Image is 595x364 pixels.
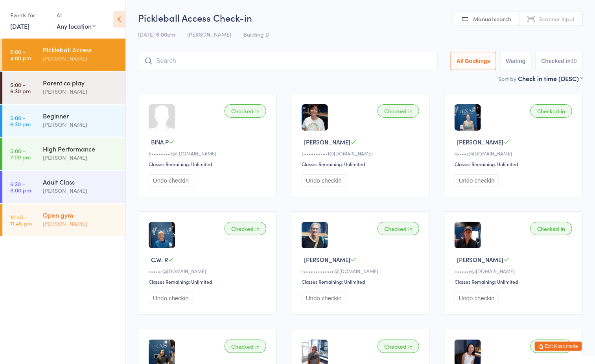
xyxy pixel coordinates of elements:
div: c••••s@[DOMAIN_NAME] [455,150,575,157]
div: Classes Remaining: Unlimited [149,161,269,167]
div: Checked in [378,104,419,118]
div: [PERSON_NAME] [43,219,119,228]
span: Manual search [473,15,511,23]
span: Building D [243,30,269,38]
div: Check in time (DESC) [518,74,583,83]
div: Checked in [225,340,266,353]
a: 10:45 -11:45 pmOpen gym[PERSON_NAME] [2,204,125,236]
div: Classes Remaining: Unlimited [149,278,269,285]
a: 5:00 -6:30 pmParent co play[PERSON_NAME] [2,72,125,104]
span: [PERSON_NAME] [304,255,350,264]
div: Classes Remaining: Unlimited [455,278,575,285]
span: [PERSON_NAME] [457,138,503,146]
img: image1676656778.png [455,222,481,248]
button: Waiting [500,52,532,70]
a: 5:00 -6:30 pmBeginner[PERSON_NAME] [2,105,125,137]
div: Events for [10,9,49,22]
div: [PERSON_NAME] [43,186,119,195]
span: Scanner input [539,15,575,23]
div: Classes Remaining: Unlimited [302,161,422,167]
label: Sort by [498,75,516,83]
button: Undo checkin [455,292,499,304]
a: 6:30 -8:00 pmAdult Class[PERSON_NAME] [2,171,125,203]
div: Checked in [378,222,419,235]
img: image1724863864.png [455,104,481,131]
span: [DATE] 6:00am [138,30,175,38]
div: L••••••••••1@[DOMAIN_NAME] [302,150,422,157]
time: 6:00 - 4:00 pm [10,48,31,61]
button: Undo checkin [455,174,499,187]
time: 6:30 - 8:00 pm [10,181,31,193]
div: Checked in [225,222,266,235]
span: [PERSON_NAME] [304,138,350,146]
span: [PERSON_NAME] [457,255,503,264]
div: Classes Remaining: Unlimited [302,278,422,285]
div: Checked in [378,340,419,353]
button: Checked in10 [536,52,583,70]
img: image1724685376.png [149,222,175,248]
input: Search [138,52,438,70]
div: Checked in [225,104,266,118]
time: 10:45 - 11:45 pm [10,214,32,226]
div: 10 [571,58,577,64]
div: [PERSON_NAME] [43,120,119,129]
button: Undo checkin [149,292,193,304]
a: 5:00 -7:00 pmHigh Performance[PERSON_NAME] [2,138,125,170]
div: Classes Remaining: Unlimited [455,161,575,167]
button: Undo checkin [302,174,346,187]
span: BINA P [151,138,169,146]
button: Undo checkin [149,174,193,187]
div: Checked in [531,222,572,235]
div: [PERSON_NAME] [43,54,119,63]
time: 5:00 - 7:00 pm [10,148,31,160]
time: 5:00 - 6:30 pm [10,115,31,127]
h2: Pickleball Access Check-in [138,11,583,24]
div: Pickleball Access [43,45,119,54]
div: c•••••y@[DOMAIN_NAME] [455,268,575,274]
div: Beginner [43,111,119,120]
div: Parent co play [43,78,119,87]
div: r••••••••••••e@[DOMAIN_NAME] [302,268,422,274]
div: Checked in [531,340,572,353]
div: c••••s@[DOMAIN_NAME] [149,268,269,274]
div: Open gym [43,211,119,219]
div: At [57,9,96,22]
time: 5:00 - 6:30 pm [10,81,31,94]
a: 6:00 -4:00 pmPickleball Access[PERSON_NAME] [2,39,125,71]
div: [PERSON_NAME] [43,87,119,96]
button: Exit kiosk mode [535,342,582,351]
div: [PERSON_NAME] [43,153,119,162]
div: b••••••••3@[DOMAIN_NAME] [149,150,269,157]
span: C.W. R [151,255,168,264]
img: image1675957114.png [302,104,328,131]
button: Undo checkin [302,292,346,304]
div: Checked in [531,104,572,118]
img: image1675966330.png [302,222,328,248]
div: Any location [57,22,96,30]
span: [PERSON_NAME] [187,30,231,38]
button: All Bookings [451,52,496,70]
div: High Performance [43,144,119,153]
div: Adult Class [43,177,119,186]
a: [DATE] [10,22,29,30]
